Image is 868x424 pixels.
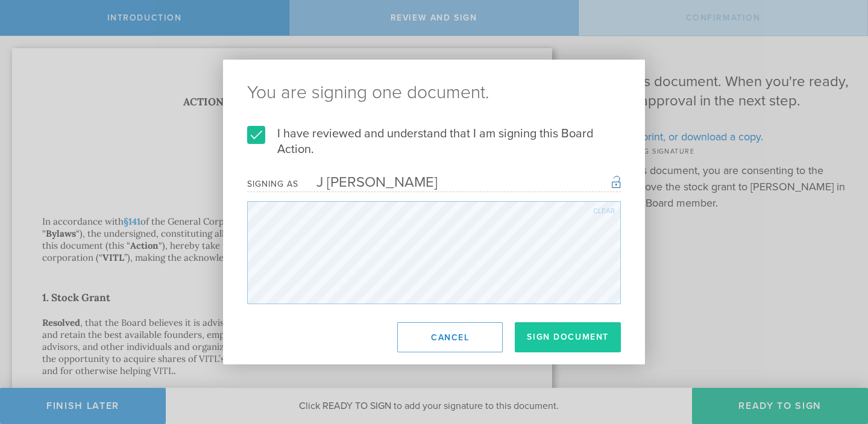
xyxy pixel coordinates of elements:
iframe: Chat Widget [808,330,868,388]
button: Cancel [397,322,503,352]
div: Signing as [247,179,298,189]
div: J [PERSON_NAME] [298,173,438,191]
label: I have reviewed and understand that I am signing this Board Action. [247,126,621,157]
ng-pluralize: You are signing one document. [247,84,621,102]
button: Sign Document [515,322,621,352]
